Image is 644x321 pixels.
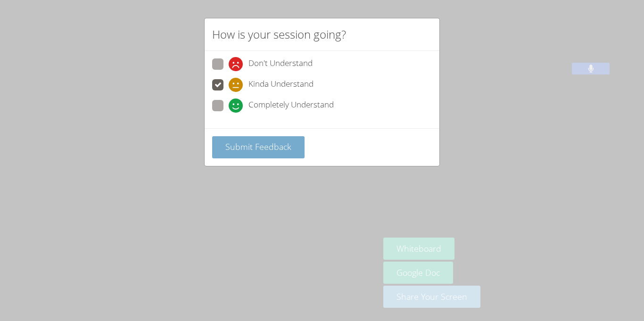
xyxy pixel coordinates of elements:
[248,78,314,92] span: Kinda Understand
[212,136,305,158] button: Submit Feedback
[225,141,291,152] span: Submit Feedback
[248,57,313,71] span: Don't Understand
[248,99,334,113] span: Completely Understand
[212,26,346,43] h2: How is your session going?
